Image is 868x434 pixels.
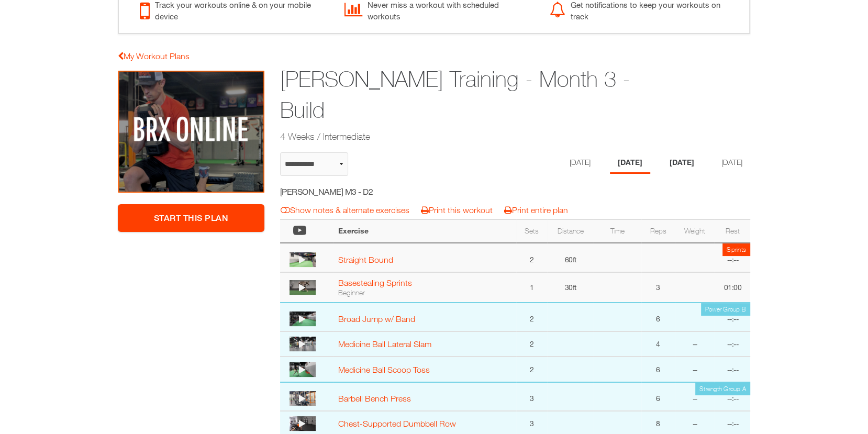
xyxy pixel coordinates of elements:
[280,186,467,197] h5: [PERSON_NAME] M3 - D2
[675,357,715,382] td: --
[715,272,750,303] td: 01:00
[421,205,493,215] a: Print this workout
[338,278,412,287] a: Basestealing Sprints
[715,243,750,272] td: --:--
[290,311,316,326] img: thumbnail.png
[280,64,670,126] h1: [PERSON_NAME] Training - Month 3 - Build
[547,272,594,303] td: 30
[715,331,750,357] td: --:--
[701,303,750,316] td: Power Group B
[641,303,675,332] td: 6
[516,219,547,243] th: Sets
[572,283,576,292] span: ft
[516,303,547,332] td: 2
[516,243,547,272] td: 2
[675,331,715,357] td: --
[290,280,316,295] img: thumbnail.png
[722,243,750,256] td: Sprints
[281,205,409,215] a: Show notes & alternate exercises
[338,255,393,264] a: Straight Bound
[572,255,576,264] span: ft
[118,204,264,232] a: Start This Plan
[641,357,675,382] td: 6
[338,419,456,428] a: Chest-Supported Dumbbell Row
[118,51,190,61] a: My Workout Plans
[695,383,750,395] td: Strength Group A
[715,303,750,332] td: --:--
[562,152,598,174] li: Day 1
[675,382,715,411] td: --
[715,219,750,243] th: Rest
[290,391,316,406] img: thumbnail.png
[338,394,411,403] a: Barbell Bench Press
[333,219,516,243] th: Exercise
[338,288,511,297] div: Beginner
[715,357,750,382] td: --:--
[516,331,547,357] td: 2
[641,219,675,243] th: Reps
[594,219,641,243] th: Time
[290,337,316,351] img: thumbnail.png
[516,272,547,303] td: 1
[118,70,264,194] img: Aukai Lee Training - Month 3 - Build
[641,272,675,303] td: 3
[290,416,316,431] img: thumbnail.png
[516,382,547,411] td: 3
[547,243,594,272] td: 60
[610,152,650,174] li: Day 2
[662,152,702,174] li: Day 3
[290,252,316,267] img: thumbnail.png
[547,219,594,243] th: Distance
[516,357,547,382] td: 2
[338,314,415,324] a: Broad Jump w/ Band
[504,205,568,215] a: Print entire plan
[675,219,715,243] th: Weight
[290,362,316,376] img: thumbnail.png
[338,365,430,374] a: Medicine Ball Scoop Toss
[641,331,675,357] td: 4
[280,130,670,143] h2: 4 Weeks / Intermediate
[714,152,750,174] li: Day 4
[715,382,750,411] td: --:--
[641,382,675,411] td: 6
[338,339,431,349] a: Medicine Ball Lateral Slam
